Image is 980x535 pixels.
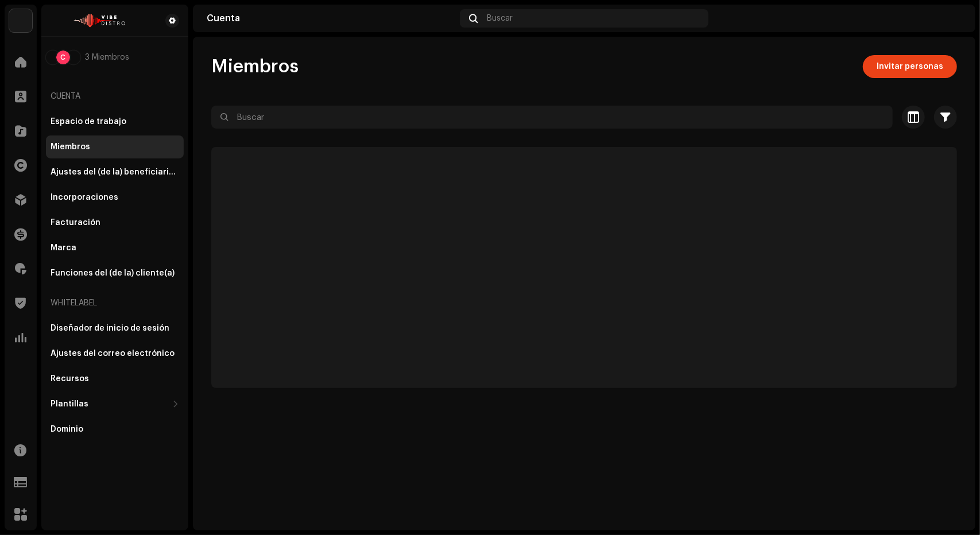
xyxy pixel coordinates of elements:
[51,243,76,253] div: Marca
[46,262,184,285] re-m-nav-item: Funciones del (de la) cliente(a)
[877,55,943,78] span: Invitar personas
[51,269,175,278] div: Funciones del (de la) cliente(a)
[51,14,147,28] img: 37d98b85-77d1-46b3-8062-64bacbf22e90
[51,349,175,358] div: Ajustes del correo electrónico
[51,218,100,227] div: Facturación
[46,186,184,209] re-m-nav-item: Incorporaciones
[46,51,60,64] img: faf5ecf8-b9ed-4029-b615-923327bccd61
[46,110,184,133] re-m-nav-item: Espacio de trabajo
[85,53,129,62] span: 3 Miembros
[46,211,184,234] re-m-nav-item: Facturación
[211,55,299,78] span: Miembros
[46,418,184,441] re-m-nav-item: Dominio
[51,193,118,202] div: Incorporaciones
[46,317,184,340] re-m-nav-item: Diseñador de inicio de sesión
[46,135,184,158] re-m-nav-item: Miembros
[487,14,513,23] span: Buscar
[51,400,88,409] div: Plantillas
[9,9,32,32] img: efe17899-e597-4c86-b47f-de2678312cfe
[51,374,89,383] div: Recursos
[51,425,83,434] div: Dominio
[46,342,184,365] re-m-nav-item: Ajustes del correo electrónico
[46,161,184,184] re-m-nav-item: Ajustes del (de la) beneficiario(a)
[46,83,184,110] re-a-nav-header: Cuenta
[863,55,957,78] button: Invitar personas
[46,237,184,259] re-m-nav-item: Marca
[56,51,70,64] div: C
[46,393,184,416] re-m-nav-dropdown: Plantillas
[207,14,455,23] div: Cuenta
[67,51,80,64] img: 3af735df-190d-4acc-88e1-ee00d84a05a7
[51,168,179,177] div: Ajustes del (de la) beneficiario(a)
[51,142,90,152] div: Miembros
[46,289,184,317] re-a-nav-header: Whitelabel
[943,9,962,28] img: faf5ecf8-b9ed-4029-b615-923327bccd61
[211,106,893,129] input: Buscar
[46,367,184,390] re-m-nav-item: Recursos
[51,324,169,333] div: Diseñador de inicio de sesión
[51,117,126,126] div: Espacio de trabajo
